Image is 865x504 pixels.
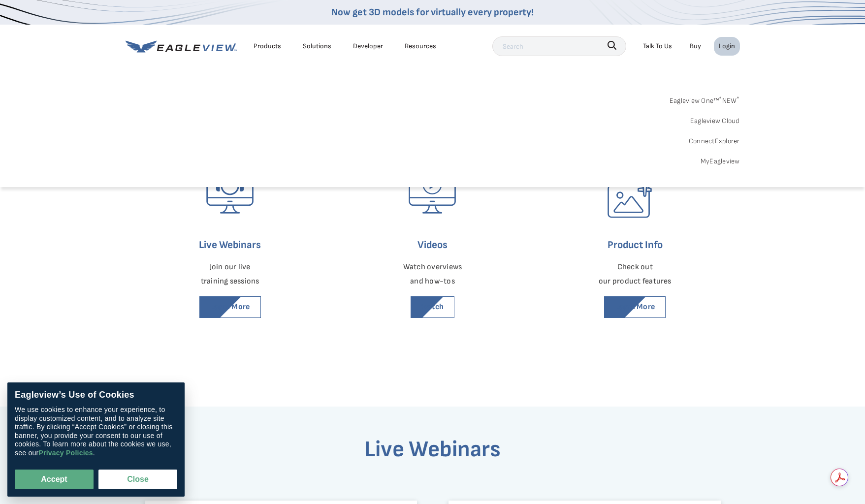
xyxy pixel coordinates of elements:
[689,135,740,147] a: ConnectExplorer
[411,296,455,318] a: Watch
[38,449,93,457] a: Privacy Policies
[492,36,626,56] input: Search
[254,40,281,52] div: Products
[145,237,316,253] h6: Live Webinars
[719,40,735,52] div: Login
[690,40,701,52] a: Buy
[199,296,261,318] a: Learn More
[549,237,720,253] h6: Product Info
[347,237,518,253] h6: Videos
[549,260,720,289] p: Check out our product features
[303,40,331,52] div: Solutions
[643,40,672,52] div: Talk To Us
[15,470,94,489] button: Accept
[145,436,721,493] h3: Live Webinars
[353,40,383,52] a: Developer
[690,115,740,127] a: Eagleview Cloud
[670,92,740,107] a: Eagleview One™*NEW*
[15,406,177,457] div: We use cookies to enhance your experience, to display customized content, and to analyze site tra...
[15,390,177,401] div: Eagleview’s Use of Cookies
[719,96,739,105] span: NEW
[347,260,518,289] p: Watch overviews and how-tos
[405,40,436,52] div: Resources
[604,296,666,318] a: Learn More
[701,155,740,167] a: MyEagleview
[145,260,316,289] p: Join our live training sessions
[98,470,177,489] button: Close
[331,6,534,18] a: Now get 3D models for virtually every property!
